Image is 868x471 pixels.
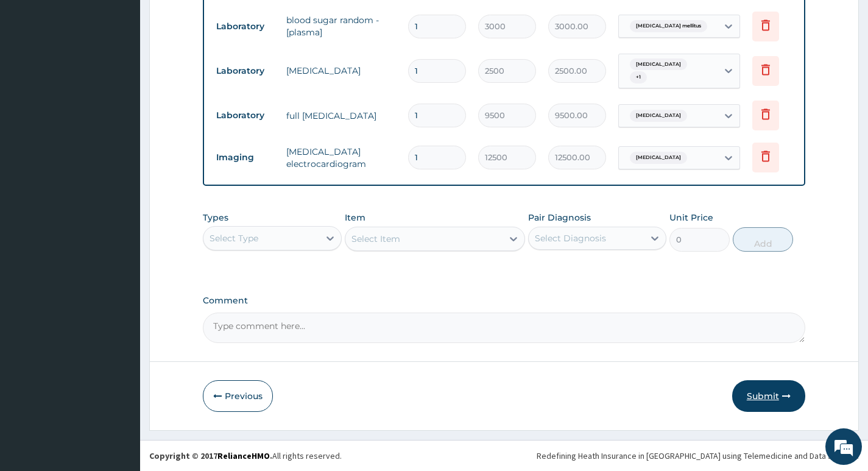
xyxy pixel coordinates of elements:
button: Previous [203,380,273,412]
span: + 1 [630,71,647,83]
label: Pair Diagnosis [528,211,591,224]
div: Redefining Heath Insurance in [GEOGRAPHIC_DATA] using Telemedicine and Data Science! [537,450,859,462]
td: blood sugar random - [plasma] [280,8,402,44]
td: Laboratory [210,104,280,127]
td: Imaging [210,146,280,169]
div: Chat with us now [63,68,205,84]
span: [MEDICAL_DATA] mellitus [630,20,707,32]
div: Select Type [210,232,258,244]
td: Laboratory [210,60,280,82]
button: Submit [732,380,805,412]
img: d_794563401_company_1708531726252_794563401 [23,61,49,91]
span: We're online! [71,154,168,277]
strong: Copyright © 2017 . [149,450,272,461]
label: Item [345,211,365,224]
label: Types [203,213,228,223]
div: Minimize live chat window [200,6,229,35]
td: [MEDICAL_DATA] [280,58,402,83]
a: RelianceHMO [217,450,270,461]
td: Laboratory [210,15,280,38]
button: Add [733,227,793,252]
span: [MEDICAL_DATA] [630,152,687,164]
footer: All rights reserved. [140,440,868,471]
span: [MEDICAL_DATA] [630,110,687,122]
td: full [MEDICAL_DATA] [280,104,402,128]
label: Comment [203,296,805,306]
td: [MEDICAL_DATA] electrocardiogram [280,140,402,176]
span: [MEDICAL_DATA] [630,58,687,71]
label: Unit Price [669,211,713,224]
textarea: Type your message and hit 'Enter' [6,333,232,375]
div: Select Diagnosis [535,232,606,244]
